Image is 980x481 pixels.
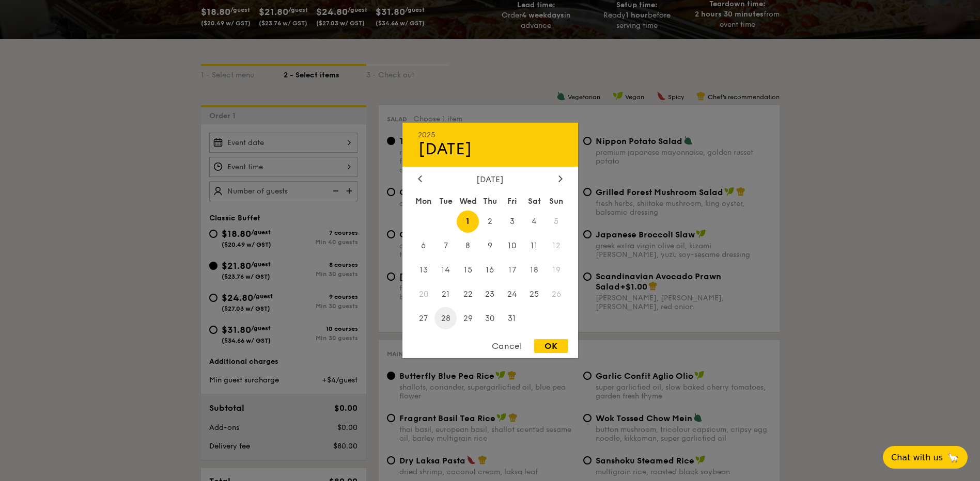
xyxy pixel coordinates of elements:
[413,235,435,257] span: 6
[523,192,546,211] div: Sat
[501,235,523,257] span: 10
[457,307,479,329] span: 29
[413,283,435,305] span: 20
[546,192,568,211] div: Sun
[413,192,435,211] div: Mon
[418,174,563,184] div: [DATE]
[479,283,501,305] span: 23
[546,235,568,257] span: 12
[883,446,968,469] button: Chat with us🦙
[523,283,546,305] span: 25
[501,307,523,329] span: 31
[481,339,532,353] div: Cancel
[891,453,943,462] span: Chat with us
[479,192,501,211] div: Thu
[534,339,568,353] div: OK
[546,283,568,305] span: 26
[501,283,523,305] span: 24
[457,283,479,305] span: 22
[418,131,563,139] div: 2025
[501,259,523,281] span: 17
[434,283,457,305] span: 21
[523,235,546,257] span: 11
[434,235,457,257] span: 7
[413,307,435,329] span: 27
[501,211,523,233] span: 3
[457,192,479,211] div: Wed
[434,192,457,211] div: Tue
[479,307,501,329] span: 30
[479,211,501,233] span: 2
[457,211,479,233] span: 1
[457,259,479,281] span: 15
[434,307,457,329] span: 28
[434,259,457,281] span: 14
[501,192,523,211] div: Fri
[418,139,563,159] div: [DATE]
[546,211,568,233] span: 5
[479,259,501,281] span: 16
[546,259,568,281] span: 19
[457,235,479,257] span: 8
[413,259,435,281] span: 13
[947,452,959,463] span: 🦙
[523,259,546,281] span: 18
[479,235,501,257] span: 9
[523,211,546,233] span: 4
